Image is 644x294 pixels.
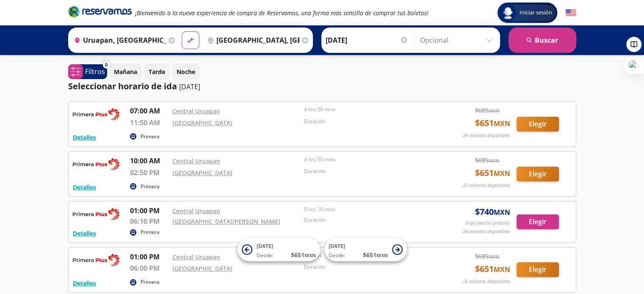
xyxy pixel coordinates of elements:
span: $ 685 [475,156,500,165]
p: [DATE] [179,82,200,92]
a: Brand Logo [68,5,132,20]
small: MXN [494,208,510,217]
span: Desde: [257,252,273,259]
span: $ 651 [363,250,388,259]
a: Central Uruapan [172,157,220,165]
small: MXN [494,119,510,128]
button: Noche [172,63,200,80]
span: $ 651 [475,117,510,129]
input: Buscar Destino [204,30,300,51]
img: RESERVAMOS [73,156,119,173]
button: Elegir [517,214,559,229]
p: 4 hrs 50 mins [304,106,432,113]
input: Opcional [420,30,496,51]
p: Mañana [114,67,137,76]
span: Iniciar sesión [516,8,556,17]
p: 01:00 PM [130,252,168,262]
em: ¡Bienvenido a la nueva experiencia de compra de Reservamos, una forma más sencilla de comprar tus... [135,9,428,17]
a: [GEOGRAPHIC_DATA] [172,169,232,177]
button: Elegir [517,117,559,132]
p: Duración [304,263,432,271]
i: Brand Logo [68,5,132,18]
p: 10:00 AM [130,156,168,166]
button: Detalles [73,133,96,142]
p: 11:50 AM [130,118,168,128]
span: [DATE] [257,242,273,250]
p: Seleccionar horario de ida [68,80,177,93]
p: 06:00 PM [130,263,168,273]
p: 5 hrs 10 mins [304,206,432,213]
button: Tarde [144,63,170,80]
span: $ 651 [291,250,316,259]
a: [GEOGRAPHIC_DATA][PERSON_NAME] [172,217,280,225]
span: [DATE] [329,242,345,250]
img: RESERVAMOS [73,252,119,269]
input: Elegir Fecha [326,30,409,51]
button: 0Filtros [68,64,107,79]
p: 01:00 PM [130,206,168,216]
p: Duración [304,118,432,125]
button: [DATE]Desde:$651MXN [324,238,407,261]
span: $ 651 [475,167,510,179]
span: Desde: [329,252,345,259]
p: Duración [304,216,432,224]
p: Filtros [85,66,105,77]
p: 07:00 AM [130,106,168,116]
span: 0 [105,61,108,69]
img: RESERVAMOS [73,106,119,123]
p: Duración [304,168,432,175]
a: [GEOGRAPHIC_DATA] [172,264,232,272]
a: Central Uruapan [172,107,220,115]
small: MXN [489,253,500,260]
a: Central Uruapan [172,207,220,215]
small: MXN [494,265,510,274]
span: $ 740 [475,206,510,218]
button: Detalles [73,229,96,238]
p: Primera [141,133,160,140]
p: 02:50 PM [130,168,168,178]
p: 24 asientos disponibles [463,132,510,139]
small: MXN [489,157,500,164]
p: 26 asientos disponibles [463,228,510,235]
p: 06:10 PM [130,216,168,226]
p: Primera [141,228,160,236]
a: Central Uruapan [172,253,220,261]
p: Primera [141,278,160,286]
p: Noche [177,67,195,76]
small: MXN [489,107,500,114]
small: MXN [304,252,316,258]
span: $ 685 [475,252,500,261]
button: Detalles [73,279,96,288]
span: $ 651 [475,263,510,275]
a: [GEOGRAPHIC_DATA] [172,119,232,127]
p: 22 asientos disponibles [463,182,510,189]
button: Elegir [517,167,559,181]
p: 4 hrs 50 mins [304,156,432,163]
p: 26 asientos disponibles [463,278,510,285]
button: Elegir [517,262,559,277]
input: Buscar Origen [71,30,166,51]
button: English [566,8,576,18]
button: [DATE]Desde:$651MXN [238,238,320,261]
small: MXN [376,252,388,258]
p: Viaje sencillo p/adulto [465,220,510,227]
button: Mañana [109,63,142,80]
span: $ 685 [475,106,500,115]
button: Buscar [509,27,576,53]
button: Detalles [73,183,96,192]
p: Primera [141,183,160,190]
p: Tarde [149,67,165,76]
img: RESERVAMOS [73,206,119,223]
small: MXN [494,169,510,178]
